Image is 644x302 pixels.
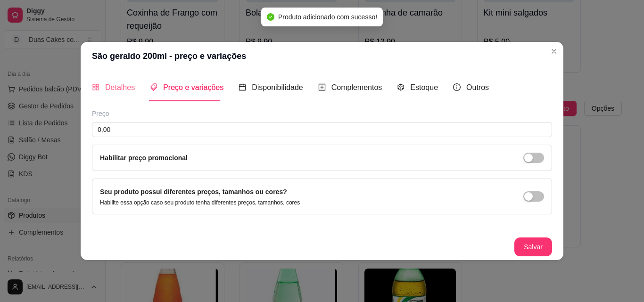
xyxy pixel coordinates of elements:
[105,83,135,91] span: Detalhes
[239,83,246,91] span: calendar
[150,83,157,91] span: tags
[163,83,223,91] span: Preço e variações
[466,83,489,91] span: Outros
[267,13,274,21] span: check-circle
[92,122,552,137] input: Ex.: R$12,99
[252,83,303,91] span: Disponibilidade
[100,154,188,162] label: Habilitar preço promocional
[92,83,99,91] span: appstore
[514,237,552,256] button: Salvar
[81,42,563,70] header: São geraldo 200ml - preço e variações
[318,83,326,91] span: plus-square
[100,199,300,206] p: Habilite essa opção caso seu produto tenha diferentes preços, tamanhos, cores
[331,83,382,91] span: Complementos
[397,83,405,91] span: code-sandbox
[546,44,561,59] button: Close
[453,83,461,91] span: info-circle
[278,13,377,21] span: Produto adicionado com sucesso!
[410,83,438,91] span: Estoque
[92,109,552,118] div: Preço
[100,188,287,196] label: Seu produto possui diferentes preços, tamanhos ou cores?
